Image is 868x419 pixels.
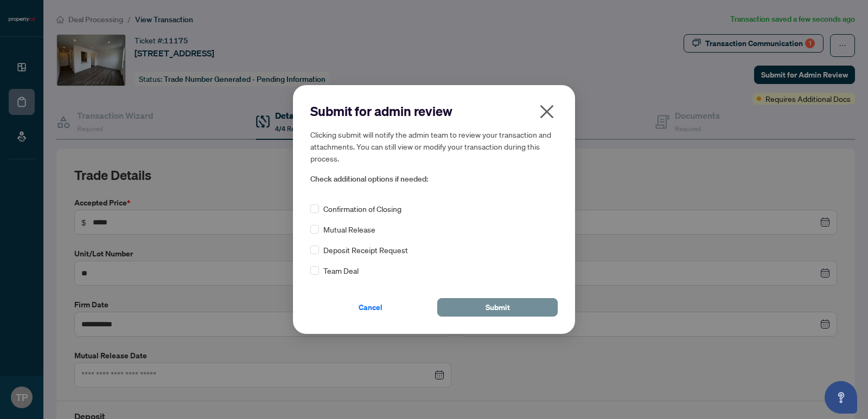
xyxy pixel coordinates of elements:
span: Confirmation of Closing [323,203,401,215]
span: Deposit Receipt Request [323,244,408,256]
button: Cancel [310,298,431,317]
button: Open asap [825,381,857,414]
span: Submit [486,299,510,316]
h5: Clicking submit will notify the admin team to review your transaction and attachments. You can st... [310,128,558,164]
span: Mutual Release [323,223,375,235]
span: Cancel [359,299,382,316]
span: close [538,103,556,120]
span: Check additional options if needed: [310,173,558,185]
button: Submit [437,298,558,317]
h2: Submit for admin review [310,102,558,120]
span: Team Deal [323,265,359,276]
